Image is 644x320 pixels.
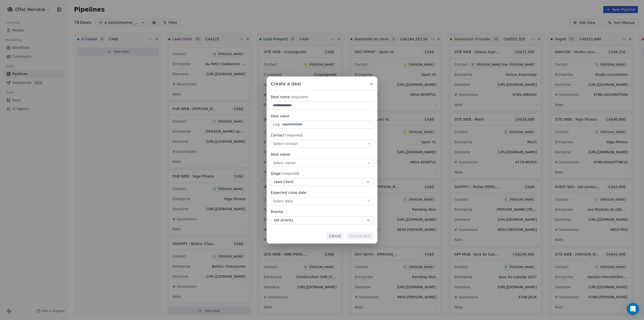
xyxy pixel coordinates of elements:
[326,232,344,239] button: Cancel
[274,218,293,223] span: Set priority
[273,160,296,165] span: Select owner
[271,152,373,157] div: Deal owner
[282,171,299,176] span: (required)
[273,199,293,204] span: Select date
[274,179,294,185] span: Lead Client
[271,171,281,176] span: Stage
[271,190,373,195] div: Expected close date
[271,94,290,99] span: Deal name
[291,94,308,99] span: (required)
[271,114,373,119] div: Deal value
[285,133,303,138] span: (required)
[273,122,280,127] span: CA$
[271,209,373,214] div: Priority
[271,81,301,87] span: Create a deal
[273,141,298,146] span: Select contact
[347,232,373,239] button: Create deal
[271,133,284,138] span: Contact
